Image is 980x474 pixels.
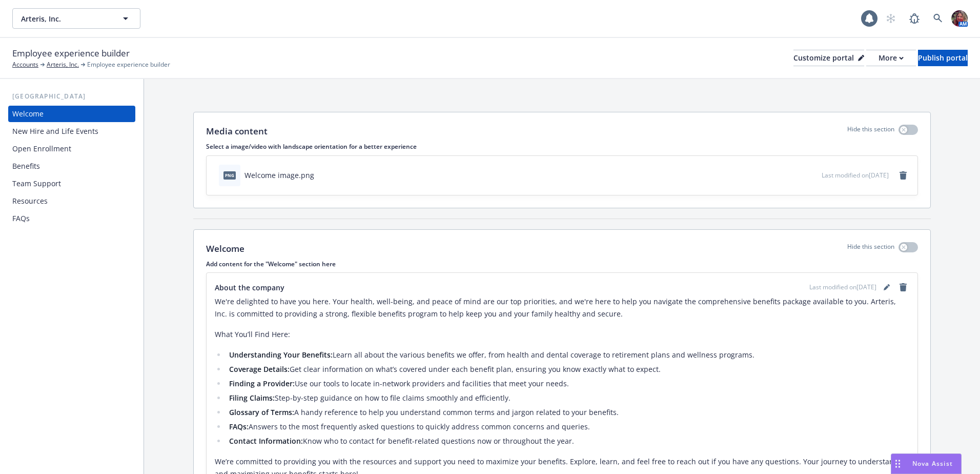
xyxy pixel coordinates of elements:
p: Select a image/video with landscape orientation for a better experience [206,142,918,151]
a: Arteris, Inc. [47,60,79,69]
li: Step-by-step guidance on how to file claims smoothly and efficiently. [226,392,909,404]
div: Customize portal [793,50,864,66]
li: Know who to contact for benefit-related questions now or throughout the year. [226,435,909,447]
a: remove [897,169,909,182]
div: New Hire and Life Events [12,123,98,140]
a: Open Enrollment [8,141,135,157]
a: editPencil [881,281,893,293]
button: Arteris, Inc. [12,8,140,29]
p: What You’ll Find Here: [215,328,909,341]
span: Last modified on [DATE] [822,171,889,180]
a: Team Support [8,175,135,192]
strong: Glossary of Terms: [229,407,294,417]
a: Resources [8,193,135,209]
span: Last modified on [DATE] [809,283,876,292]
button: More [866,50,916,66]
strong: Finding a Provider: [229,379,295,388]
div: Resources [12,193,48,209]
a: Welcome [8,106,135,122]
img: photo [951,10,968,27]
li: Learn all about the various benefits we offer, from health and dental coverage to retirement plan... [226,349,909,361]
strong: Understanding Your Benefits: [229,350,333,360]
a: Accounts [12,60,38,69]
button: Nova Assist [891,453,962,474]
p: Hide this section [847,242,894,255]
span: Employee experience builder [87,60,170,69]
div: Drag to move [891,454,904,473]
div: Welcome [12,106,44,122]
p: Media content [206,125,268,138]
li: Use our tools to locate in-network providers and facilities that meet your needs. [226,378,909,390]
a: Benefits [8,158,135,174]
div: Publish portal [918,50,968,66]
div: Benefits [12,158,40,174]
strong: FAQs: [229,422,249,431]
li: A handy reference to help you understand common terms and jargon related to your benefits. [226,406,909,419]
span: png [223,171,236,179]
div: Team Support [12,175,61,192]
p: We're delighted to have you here. Your health, well-being, and peace of mind are our top prioriti... [215,295,909,320]
p: Welcome [206,242,244,255]
div: Welcome image.png [244,170,314,181]
button: download file [792,170,800,181]
button: preview file [808,170,818,181]
li: Answers to the most frequently asked questions to quickly address common concerns and queries. [226,421,909,433]
strong: Contact Information: [229,436,303,446]
p: Add content for the "Welcome" section here [206,260,918,268]
a: Start snowing [881,8,901,29]
a: New Hire and Life Events [8,123,135,140]
span: Nova Assist [912,459,953,468]
div: FAQs [12,210,30,227]
p: Hide this section [847,125,894,138]
a: FAQs [8,210,135,227]
span: Employee experience builder [12,47,130,60]
div: [GEOGRAPHIC_DATA] [8,91,135,102]
div: Open Enrollment [12,141,71,157]
strong: Coverage Details: [229,364,290,374]
a: Search [928,8,948,29]
a: remove [897,281,909,293]
li: Get clear information on what’s covered under each benefit plan, ensuring you know exactly what t... [226,363,909,376]
div: More [879,50,904,66]
span: Arteris, Inc. [21,13,110,24]
button: Publish portal [918,50,968,66]
strong: Filing Claims: [229,393,275,403]
a: Report a Bug [904,8,925,29]
button: Customize portal [793,50,864,66]
span: About the company [215,282,284,293]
